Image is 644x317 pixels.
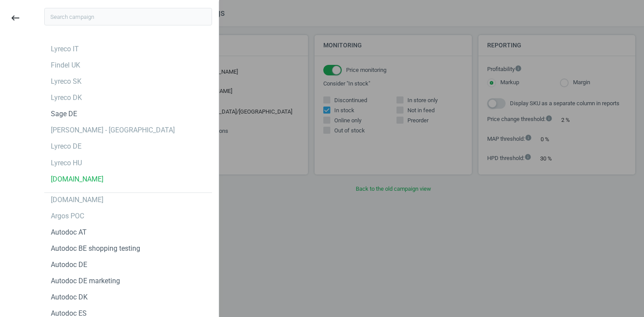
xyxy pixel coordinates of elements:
div: [DOMAIN_NAME] [51,175,103,184]
i: keyboard_backspace [10,13,21,23]
div: Autodoc DE [51,260,87,270]
div: Lyreco HU [51,158,82,168]
div: Argos POC [51,211,84,221]
div: Lyreco SK [51,77,81,86]
div: Autodoc AT [51,228,87,237]
div: [PERSON_NAME] - [GEOGRAPHIC_DATA] [51,125,175,135]
div: Autodoc DE marketing [51,276,120,286]
div: Autodoc DK [51,292,88,302]
input: Search campaign [44,8,212,25]
div: Autodoc BE shopping testing [51,244,140,253]
div: Lyreco DE [51,142,81,151]
div: Lyreco DK [51,93,82,103]
button: keyboard_backspace [5,8,25,28]
div: Lyreco IT [51,44,79,54]
div: [DOMAIN_NAME] [51,195,103,205]
div: Findel UK [51,61,80,70]
div: Sage DE [51,109,77,119]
